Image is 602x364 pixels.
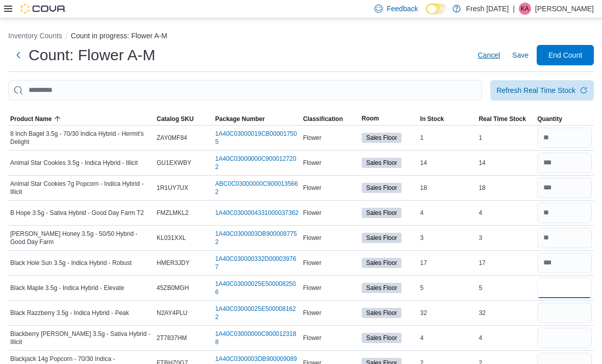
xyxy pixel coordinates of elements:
div: 14 [476,157,535,169]
button: Product Name [8,113,155,125]
span: Sales Floor [362,333,402,343]
span: Sales Floor [362,233,402,243]
span: Black Razzberry 3.5g - Indica Hybrid - Peak [10,309,129,317]
span: Flower [303,334,321,342]
span: FMZLMKL2 [157,209,189,217]
span: Feedback [387,4,418,14]
span: Black Hole Sun 3.5g - Indica Hybrid - Robust [10,259,132,267]
span: [PERSON_NAME] Honey 3.5g - 50/50 Hybrid - Good Day Farm [10,230,153,246]
span: KA [521,3,529,15]
button: Save [508,45,533,65]
div: 5 [418,282,477,294]
span: In Stock [420,115,444,123]
button: Refresh Real Time Stock [490,80,594,101]
div: 17 [476,257,535,269]
span: Sales Floor [362,158,402,168]
a: 1A40C03000025E5000082506 [215,280,299,296]
span: Sales Floor [366,333,397,343]
p: Fresh [DATE] [466,3,509,15]
span: Flower [303,309,321,317]
div: 4 [418,332,477,344]
div: 32 [418,307,477,319]
span: HMER3JDY [157,259,190,267]
button: Classification [301,113,360,125]
span: Catalog SKU [157,115,194,123]
button: End Count [537,45,594,65]
button: In Stock [418,113,477,125]
button: Inventory Counts [8,32,62,40]
a: 1A40C03000000C9000123188 [215,330,299,346]
div: 32 [476,307,535,319]
span: GU1EXWBY [157,159,191,167]
span: Real Time Stock [479,115,525,123]
button: Next [8,45,29,65]
a: 1A40C0300004331000037362 [215,209,299,217]
div: 1 [418,132,477,144]
div: 18 [476,182,535,194]
span: Cancel [478,50,500,60]
p: [PERSON_NAME] [535,3,594,15]
a: ABC0C03000000C9000135662 [215,180,299,196]
span: Black Maple 3.5g - Indica Hybrid - Elevate [10,284,124,292]
span: Sales Floor [366,283,397,293]
button: Real Time Stock [476,113,535,125]
span: Animal Star Cookies 3.5g - Indica Hybrid - Illicit [10,159,138,167]
span: Sales Floor [362,183,402,193]
span: Quantity [537,115,562,123]
span: Flower [303,134,321,142]
img: Cova [20,4,66,14]
span: Product Name [10,115,52,123]
span: 1R1UY7UX [157,184,188,192]
div: 5 [476,282,535,294]
button: Cancel [473,45,504,65]
span: Sales Floor [362,308,402,318]
span: Sales Floor [362,133,402,143]
div: 14 [418,157,477,169]
span: Flower [303,259,321,267]
span: KL031XXL [157,234,186,242]
input: This is a search bar. After typing your query, hit enter to filter the results lower in the page. [8,80,482,101]
div: 3 [418,232,477,244]
a: 1A40C03000025E5000081622 [215,305,299,321]
div: 4 [476,332,535,344]
div: 3 [476,232,535,244]
a: 1A40C030000332D000039767 [215,255,299,271]
span: Flower [303,209,321,217]
span: Save [512,50,529,60]
span: Sales Floor [362,283,402,293]
div: 18 [418,182,477,194]
span: Flower [303,234,321,242]
a: 1A40C03000019CB000017505 [215,130,299,146]
span: 2T7837HM [157,334,187,342]
span: Sales Floor [366,208,397,217]
span: ZAY0MF84 [157,134,187,142]
span: Sales Floor [362,208,402,218]
span: Blackberry [PERSON_NAME] 3.5g - Sativa Hybrid - Illicit [10,330,153,346]
span: Sales Floor [366,258,397,268]
span: Sales Floor [362,258,402,268]
div: 4 [418,207,477,219]
span: Flower [303,284,321,292]
span: Sales Floor [366,158,397,167]
div: 1 [476,132,535,144]
div: 17 [418,257,477,269]
span: Animal Star Cookies 7g Popcorn - Indica Hybrid - Illicit [10,180,153,196]
span: Sales Floor [366,233,397,242]
span: Room [362,114,379,123]
h1: Count: Flower A-M [29,45,155,65]
button: Count in progress: Flower A-M [71,32,167,40]
div: Refresh Real Time Stock [496,85,575,95]
p: | [513,3,515,15]
div: 4 [476,207,535,219]
button: Quantity [535,113,594,125]
button: Package Number [213,113,301,125]
span: Classification [303,115,343,123]
span: 45ZB0MGH [157,284,189,292]
span: 8 Inch Bagel 3.5g - 70/30 Indica Hybrid - Hermit's Delight [10,130,153,146]
span: Flower [303,184,321,192]
span: Sales Floor [366,133,397,142]
span: Package Number [215,115,265,123]
nav: An example of EuiBreadcrumbs [8,31,594,43]
span: Dark Mode [426,14,427,15]
button: Catalog SKU [155,113,213,125]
